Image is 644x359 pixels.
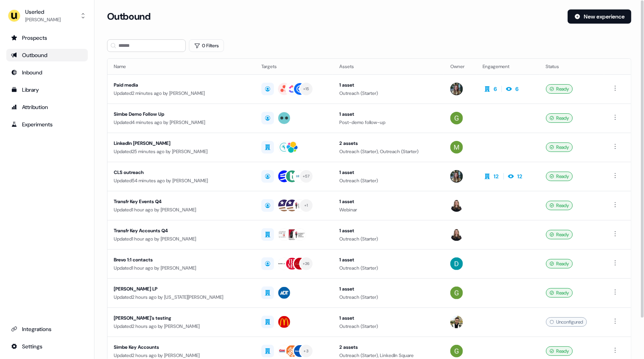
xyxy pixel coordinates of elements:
[11,34,83,42] div: Prospects
[444,59,476,74] th: Owner
[114,89,249,97] div: Updated 2 minutes ago by [PERSON_NAME]
[189,39,224,52] button: 0 Filters
[339,314,438,322] div: 1 asset
[546,230,573,239] div: Ready
[515,85,518,93] div: 6
[546,259,573,268] div: Ready
[25,8,61,16] div: Userled
[494,172,499,180] div: 12
[339,322,438,330] div: Outreach (Starter)
[546,172,573,181] div: Ready
[114,110,249,118] div: Simbe Demo Follow Up
[114,343,249,351] div: Simbe Key Accounts
[450,141,463,154] img: Mickael
[546,201,573,210] div: Ready
[25,16,61,24] div: [PERSON_NAME]
[11,51,83,59] div: Outbound
[450,112,463,124] img: Georgia
[6,31,88,44] a: Go to prospects
[114,206,249,214] div: Updated 1 hour ago by [PERSON_NAME]
[303,173,310,180] div: + 57
[546,346,573,356] div: Ready
[339,110,438,118] div: 1 asset
[339,293,438,301] div: Outreach (Starter)
[114,148,249,155] div: Updated 25 minutes ago by [PERSON_NAME]
[11,103,83,111] div: Attribution
[114,227,249,235] div: Transfr Key Accounts Q4
[450,257,463,270] img: David
[11,120,83,128] div: Experiments
[303,260,310,267] div: + 26
[339,264,438,272] div: Outreach (Starter)
[339,118,438,126] div: Post-demo follow-up
[6,101,88,113] a: Go to attribution
[339,177,438,185] div: Outreach (Starter)
[517,172,522,180] div: 12
[450,316,463,328] img: Zsolt
[339,235,438,243] div: Outreach (Starter)
[450,83,463,95] img: Charlotte
[107,11,150,22] h3: Outbound
[339,168,438,176] div: 1 asset
[114,285,249,293] div: [PERSON_NAME] LP
[6,323,88,335] a: Go to integrations
[114,118,249,126] div: Updated 4 minutes ago by [PERSON_NAME]
[6,66,88,79] a: Go to Inbound
[114,198,249,205] div: Transfr Key Events Q4
[546,84,573,94] div: Ready
[339,206,438,214] div: Webinar
[107,59,255,74] th: Name
[6,83,88,96] a: Go to templates
[114,264,249,272] div: Updated 1 hour ago by [PERSON_NAME]
[114,235,249,243] div: Updated 1 hour ago by [PERSON_NAME]
[450,228,463,241] img: Geneviève
[339,343,438,351] div: 2 assets
[114,256,249,264] div: Brevo 1:1 contacts
[303,85,309,93] div: + 15
[304,348,309,355] div: + 3
[6,340,88,353] a: Go to integrations
[114,177,249,185] div: Updated 54 minutes ago by [PERSON_NAME]
[546,317,587,327] div: Unconfigured
[11,86,83,94] div: Library
[11,342,83,350] div: Settings
[339,89,438,97] div: Outreach (Starter)
[494,85,497,93] div: 6
[450,170,463,183] img: Charlotte
[540,59,604,74] th: Status
[546,113,573,123] div: Ready
[450,287,463,299] img: Georgia
[339,148,438,155] div: Outreach (Starter), Outreach (Starter)
[304,202,308,209] div: + 1
[546,288,573,298] div: Ready
[450,199,463,212] img: Geneviève
[333,59,444,74] th: Assets
[114,293,249,301] div: Updated 2 hours ago by [US_STATE][PERSON_NAME]
[6,49,88,61] a: Go to outbound experience
[339,227,438,235] div: 1 asset
[114,322,249,330] div: Updated 2 hours ago by [PERSON_NAME]
[114,139,249,147] div: LinkedIn [PERSON_NAME]
[339,285,438,293] div: 1 asset
[339,198,438,205] div: 1 asset
[11,325,83,333] div: Integrations
[255,59,333,74] th: Targets
[546,142,573,152] div: Ready
[6,118,88,131] a: Go to experiments
[114,168,249,176] div: CLS outreach
[476,59,540,74] th: Engagement
[114,81,249,89] div: Paid media
[6,6,88,25] button: Userled[PERSON_NAME]
[114,314,249,322] div: [PERSON_NAME]'s testing
[11,68,83,76] div: Inbound
[568,9,631,24] button: New experience
[339,81,438,89] div: 1 asset
[450,345,463,357] img: Georgia
[339,256,438,264] div: 1 asset
[339,139,438,147] div: 2 assets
